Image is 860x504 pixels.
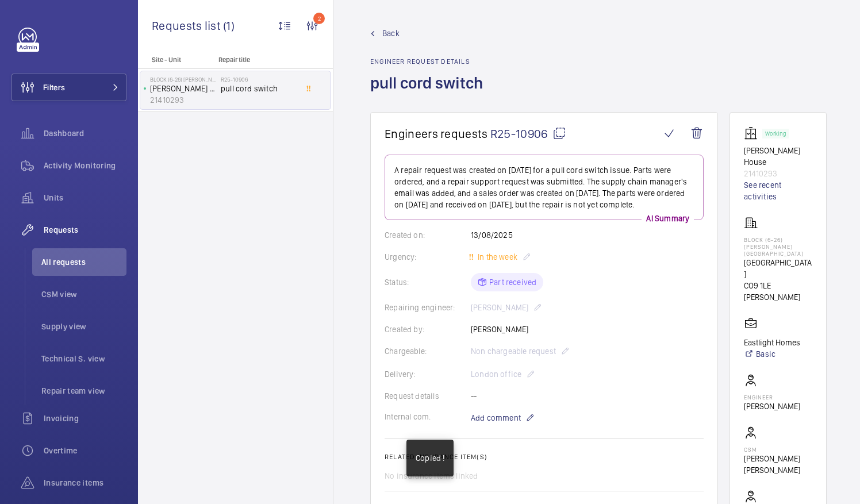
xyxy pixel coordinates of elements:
p: A repair request was created on [DATE] for a pull cord switch issue. Parts were ordered, and a re... [394,164,694,210]
h2: R25-10906 [221,76,297,83]
span: All requests [41,256,126,268]
img: elevator.svg [744,126,762,140]
p: Site - Unit [138,56,214,64]
span: Engineers requests [385,126,488,141]
p: 21410293 [150,94,216,106]
button: Filters [11,74,126,101]
p: CSM [744,446,812,453]
h2: Related insurance item(s) [385,453,704,461]
a: Basic [744,348,800,360]
p: Block (6-26) [PERSON_NAME][GEOGRAPHIC_DATA] [744,236,812,257]
p: [PERSON_NAME] House [744,145,812,168]
a: See recent activities [744,179,812,202]
span: CSM view [41,288,126,300]
h1: pull cord switch [370,72,490,112]
span: Units [44,192,126,203]
p: 21410293 [744,168,812,179]
p: Engineer [744,394,800,401]
span: Requests list [152,18,223,33]
span: Requests [44,224,126,236]
span: pull cord switch [221,83,297,94]
p: Copied ! [416,452,444,464]
p: [PERSON_NAME] [PERSON_NAME] [744,453,812,476]
p: CO9 1LE [PERSON_NAME] [744,280,812,303]
span: Overtime [44,445,126,456]
p: [GEOGRAPHIC_DATA] [744,257,812,280]
p: Eastlight Homes [744,337,800,348]
p: AI Summary [642,213,694,224]
span: Insurance items [44,477,126,488]
span: R25-10906 [490,126,566,141]
span: Add comment [471,412,521,424]
span: Repair team view [41,385,126,397]
p: Working [765,132,786,136]
p: Repair title [218,56,294,64]
span: Supply view [41,321,126,332]
span: Filters [43,82,65,93]
span: Activity Monitoring [44,160,126,171]
span: Technical S. view [41,353,126,364]
span: Dashboard [44,128,126,139]
span: Back [382,28,400,39]
p: [PERSON_NAME] [744,401,800,412]
h2: Engineer request details [370,57,490,66]
p: Block (6-26) [PERSON_NAME][GEOGRAPHIC_DATA] [150,76,216,83]
span: Invoicing [44,413,126,424]
p: [PERSON_NAME] House [150,83,216,94]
